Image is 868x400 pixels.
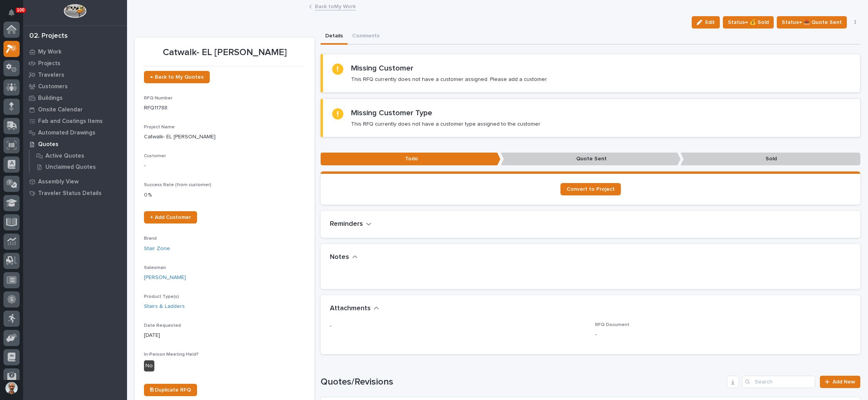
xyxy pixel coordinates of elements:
input: Search [742,376,815,388]
a: Customers [23,81,127,92]
a: Add New [820,376,860,388]
p: Quote Sent [501,153,681,165]
span: Product Type(s) [144,294,179,299]
p: Assembly View [38,178,79,185]
a: Traveler Status Details [23,187,127,199]
button: Status→ 📤 Quote Sent [777,16,847,29]
p: Todo [321,153,500,165]
a: Quotes [23,138,127,150]
span: ← Back to My Quotes [150,74,204,80]
p: Active Quotes [45,153,84,160]
span: Salesman [144,266,166,270]
a: My Work [23,46,127,57]
span: Convert to Project [567,187,615,192]
a: Projects [23,57,127,69]
button: Reminders [330,220,371,229]
p: This RFQ currently does not have a customer type assigned to the customer [351,121,540,128]
p: Buildings [38,95,63,102]
p: - [330,322,586,330]
p: Sold [681,153,860,165]
div: 02. Projects [29,32,68,40]
a: Travelers [23,69,127,81]
span: In-Person Meeting Held? [144,352,199,357]
p: Automated Drawings [38,129,95,136]
h2: Attachments [330,304,371,313]
p: Customers [38,83,68,90]
p: 100 [17,7,25,13]
button: Notes [330,253,358,262]
p: This RFQ currently does not have a customer assigned. Please add a customer [351,76,547,83]
a: Unclaimed Quotes [30,161,127,172]
p: Catwalk- EL [PERSON_NAME] [144,47,305,58]
p: Travelers [38,72,64,79]
span: Customer [144,154,166,158]
p: Projects [38,60,60,67]
p: RFQ11788 [144,104,305,112]
span: Success Rate (from customer) [144,183,211,187]
a: + Add Customer [144,211,197,224]
p: Unclaimed Quotes [45,164,96,171]
div: Notifications100 [10,9,20,22]
span: Date Requested [144,323,181,328]
h2: Missing Customer Type [351,108,432,118]
a: Fab and Coatings Items [23,115,127,127]
button: Comments [348,29,384,45]
h2: Missing Customer [351,64,413,73]
a: Buildings [23,92,127,104]
p: Fab and Coatings Items [38,118,103,125]
h1: Quotes/Revisions [321,376,724,388]
span: + Add Customer [150,215,191,220]
button: users-avatar [3,380,20,396]
a: Active Quotes [30,150,127,161]
button: Notifications [3,5,20,21]
span: Status→ 📤 Quote Sent [782,18,842,27]
img: Workspace Logo [64,4,86,18]
p: My Work [38,49,62,55]
p: Traveler Status Details [38,190,102,197]
button: Status→ 💰 Sold [723,16,774,29]
p: - [144,162,305,170]
a: ⎘ Duplicate RFQ [144,384,197,396]
a: Assembly View [23,176,127,187]
span: ⎘ Duplicate RFQ [150,387,191,393]
button: Attachments [330,304,379,313]
a: Automated Drawings [23,127,127,138]
span: Project Name [144,125,175,129]
span: Status→ 💰 Sold [728,18,769,27]
a: Onsite Calendar [23,104,127,115]
a: ← Back to My Quotes [144,71,210,83]
a: Convert to Project [560,183,621,195]
button: Details [321,29,348,45]
a: Stair Zone [144,245,170,253]
p: Onsite Calendar [38,106,83,113]
div: No [144,360,154,371]
span: Add New [833,379,855,385]
h2: Notes [330,253,349,262]
p: - [595,331,851,339]
h2: Reminders [330,220,363,229]
span: Edit [705,19,715,26]
button: Edit [692,16,720,29]
a: Back toMy Work [315,2,356,10]
span: Brand [144,236,157,241]
p: Catwalk- EL [PERSON_NAME] [144,133,305,141]
a: Stairs & Ladders [144,303,185,311]
a: [PERSON_NAME] [144,274,186,282]
span: RFQ Number [144,96,172,101]
p: Quotes [38,141,59,148]
p: 0 % [144,191,305,199]
span: RFQ Document [595,323,629,327]
p: [DATE] [144,331,305,339]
